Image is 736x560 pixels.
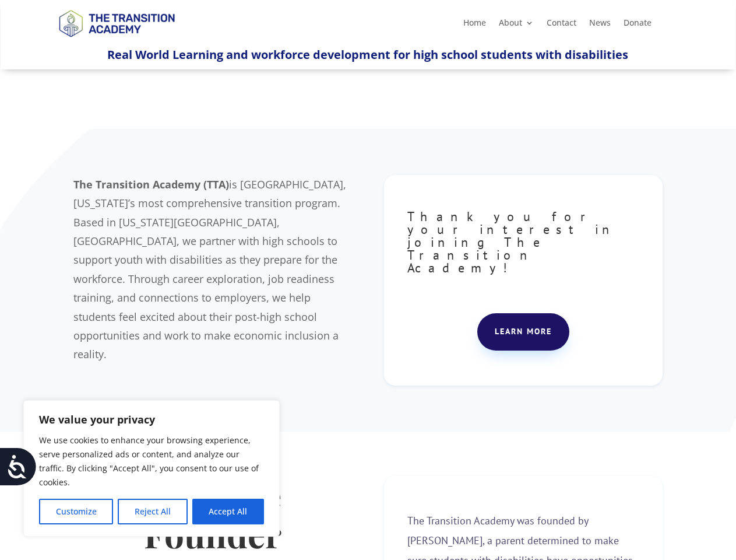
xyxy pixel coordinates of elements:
a: Donate [624,19,652,32]
button: Reject All [118,499,187,524]
a: News [589,19,611,32]
a: Learn more [477,313,569,351]
button: Customize [39,499,113,524]
a: Contact [547,19,576,32]
button: Accept All [192,499,264,524]
b: The Transition Academy (TTA) [73,177,229,191]
span: Thank you for your interest in joining The Transition Academy! [407,208,618,276]
p: We use cookies to enhance your browsing experience, serve personalized ads or content, and analyz... [39,433,264,489]
a: Home [463,19,486,32]
a: Logo-Noticias [54,35,179,46]
p: We value your privacy [39,412,264,426]
img: TTA Brand_TTA Primary Logo_Horizontal_Light BG [54,2,179,44]
span: Real World Learning and workforce development for high school students with disabilities [107,47,628,62]
a: About [499,19,534,32]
